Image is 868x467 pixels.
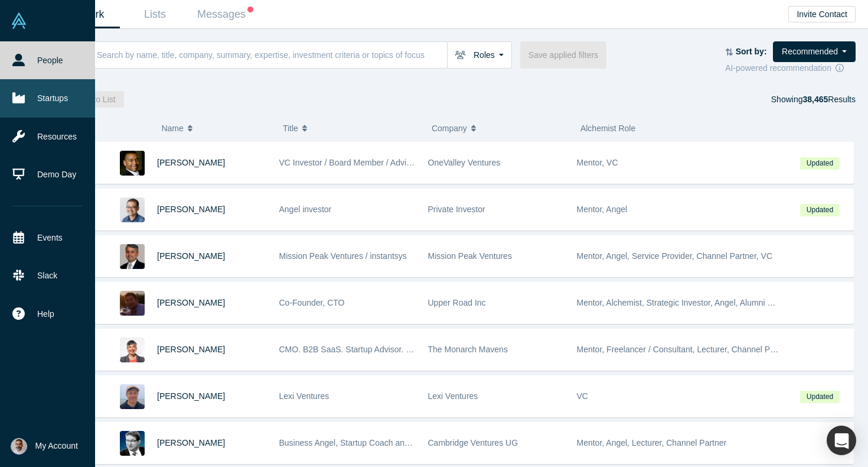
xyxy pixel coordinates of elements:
button: Company [432,116,568,141]
span: Mentor, Freelancer / Consultant, Lecturer, Channel Partner, Service Provider [577,345,857,354]
span: VC Investor / Board Member / Advisor [279,158,418,167]
span: The Monarch Mavens [428,345,508,354]
span: Mission Peak Ventures / instantsys [279,251,407,261]
input: Search by name, title, company, summary, expertise, investment criteria or topics of focus [96,41,447,69]
span: Help [37,308,54,320]
img: Danny Chee's Profile Image [120,197,145,222]
span: Title [283,116,298,141]
span: OneValley Ventures [428,158,501,167]
a: [PERSON_NAME] [157,391,225,401]
img: Alchemist Vault Logo [11,12,27,29]
span: Updated [800,157,839,170]
span: Updated [800,391,839,403]
a: Lists [120,1,190,28]
span: Upper Road Inc [428,298,486,307]
img: Lexi Viripaeff's Profile Image [120,291,145,316]
span: Mentor, Angel, Service Provider, Channel Partner, VC [577,251,773,261]
strong: Sort by: [736,47,767,56]
span: Mentor, Angel [577,205,628,214]
span: Updated [800,204,839,216]
span: Co-Founder, CTO [279,298,345,307]
span: Mentor, VC [577,158,618,167]
span: Alchemist Role [580,124,635,133]
div: AI-powered recommendation [725,62,856,74]
a: [PERSON_NAME] [157,158,225,167]
span: Lexi Ventures [428,391,478,401]
a: [PERSON_NAME] [157,205,225,214]
button: Name [161,116,270,141]
a: [PERSON_NAME] [157,438,225,447]
a: [PERSON_NAME] [157,251,225,261]
img: Juan Scarlett's Profile Image [120,151,145,176]
a: Messages [190,1,260,28]
span: Angel investor [279,205,332,214]
span: CMO. B2B SaaS. Startup Advisor. Non-Profit Leader. TEDx Speaker. Founding LP at How Women Invest. [279,345,665,354]
span: My Account [35,440,78,452]
button: Title [283,116,419,141]
button: My Account [11,438,78,455]
button: Recommended [773,41,856,62]
span: Private Investor [428,205,485,214]
button: Save applied filters [520,41,606,69]
img: Martin Giese's Profile Image [120,431,145,456]
span: Name [161,116,183,141]
button: Add to List [68,91,124,108]
img: Sonya Pelia's Profile Image [120,338,145,362]
span: Business Angel, Startup Coach and best-selling author [279,438,479,447]
span: Company [432,116,467,141]
a: [PERSON_NAME] [157,298,225,307]
button: Roles [447,41,512,69]
span: Mentor, Angel, Lecturer, Channel Partner [577,438,727,447]
img: Jonah Probell's Profile Image [120,384,145,409]
div: Showing [771,91,856,108]
img: Gotam Bhardwaj's Account [11,438,27,455]
span: Cambridge Ventures UG [428,438,518,447]
strong: 38,465 [802,95,828,104]
span: Lexi Ventures [279,391,329,401]
span: Mission Peak Ventures [428,251,512,261]
button: Invite Contact [788,6,856,22]
img: Vipin Chawla's Profile Image [120,244,145,269]
span: Results [802,95,856,104]
span: VC [577,391,588,401]
a: [PERSON_NAME] [157,345,225,354]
